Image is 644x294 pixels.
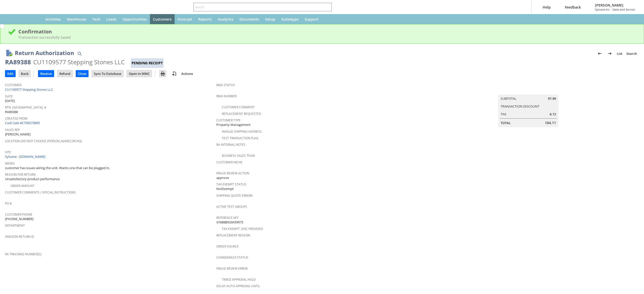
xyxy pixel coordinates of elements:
div: Shortcuts [18,14,30,24]
a: Customer Comments / Special Instructions [5,190,76,194]
a: Transaction Discount [501,104,539,109]
span: SuiteApps [281,17,299,22]
span: Sylvane Inc [595,8,610,11]
a: Customers [150,14,175,24]
a: Reports [195,14,215,24]
a: Analytics [215,14,236,24]
a: SuiteApps [278,14,302,24]
input: Receive [38,70,54,77]
span: customer has issues wiring the unit. Wants one that can be plugged in. [5,166,110,170]
span: RA89388 [5,110,18,114]
a: Forecast [175,14,195,24]
a: Leads [103,14,119,24]
a: Documents [236,14,262,24]
a: Fraud Review Error [216,266,248,271]
span: - [611,8,612,11]
a: Support [302,14,322,24]
span: Analytics [218,17,233,22]
a: List [615,50,624,58]
a: Home [30,14,42,24]
span: [PERSON_NAME] [5,132,30,137]
a: Location (Do Not Choose [PERSON_NAME] or HQ) [5,139,82,143]
input: Refund [57,70,72,77]
a: Tech [89,14,103,24]
div: RA89388 [5,58,31,66]
span: Opportunities [123,17,147,22]
a: Amazon Return ID [5,234,34,239]
img: add-record.svg [171,71,177,77]
svg: Recent Records [9,16,15,22]
a: Customer Niche [216,160,243,164]
svg: Shortcuts [21,16,27,22]
span: [DATE] [5,99,15,103]
div: CU1109577 Stepping Stones LLC [33,58,125,66]
a: Chargeback Status [216,255,248,260]
div: Transaction successfully Saved [18,35,636,40]
input: Edit [5,70,15,77]
a: RMA Status [216,83,235,87]
input: Close [76,70,88,77]
a: Rtn. [GEOGRAPHIC_DATA]. # [5,105,46,110]
input: Back [19,70,30,77]
div: Confirmation [18,28,636,35]
input: Sync To Database [92,70,123,77]
a: Invalid Shipping Address [222,129,262,134]
span: Warehouse [67,17,86,22]
a: Warehouse [64,14,89,24]
span: Reports [198,17,212,22]
a: Timed Approval Hold [222,277,256,282]
a: Reference Key [216,216,239,220]
a: Test Transaction Flag [222,136,258,140]
caption: Summary [498,86,558,94]
a: Shipping Quote Errors [216,193,253,198]
a: Order Source [216,244,239,249]
a: Opportunities [119,14,150,24]
a: Replacement Requested [222,112,261,116]
a: RMA Number [216,94,236,98]
svg: Search [325,4,331,10]
span: Activities [45,17,61,22]
a: Actions [179,71,195,76]
img: Next [607,51,613,57]
a: Setup [262,14,278,24]
a: Memo [5,161,15,166]
svg: Home [33,16,39,22]
a: Customer Type [216,118,240,122]
a: PO # [5,201,12,206]
span: Support [305,17,319,22]
span: Documents [239,17,259,22]
a: Tax Exempt. Doc Provided [222,227,263,231]
span: Feedback [565,5,581,10]
a: Customer Phone [5,212,32,217]
span: approve [216,175,229,180]
input: Print [159,70,166,77]
a: Activities [42,14,64,24]
a: Delay Auto-Approval Until [216,284,260,288]
a: Created From [5,116,27,121]
a: Recent Records [6,14,18,24]
span: Property Management [216,122,251,127]
span: Leads [106,17,116,22]
img: Print [160,71,166,77]
a: Date [5,94,13,99]
a: Site [5,150,11,154]
span: SY688B933A59975 [216,220,243,225]
a: Replacement reason [216,233,250,237]
span: NotExempt [216,186,234,191]
span: 97.99 [548,96,556,101]
a: CU1109577 Stepping Stones LLC [5,87,54,92]
span: Setup [265,17,275,22]
a: Total [501,121,511,125]
a: Tax Exempt Status [216,182,246,186]
span: Sales and Service [613,8,635,11]
span: 104.11 [545,120,556,125]
a: Reason For Return [5,172,35,177]
a: Cash Sale #C709273895 [5,121,40,125]
a: RA Tracking Number(s) [5,252,42,256]
a: Sales Rep [5,128,20,132]
input: Open In WMC [127,70,152,77]
div: Pending Receipt [131,58,164,68]
a: Order Amount [11,184,34,188]
a: Business Sales Team [222,154,255,158]
a: Department [5,223,25,228]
